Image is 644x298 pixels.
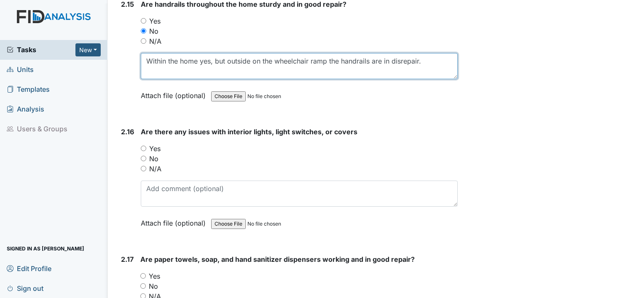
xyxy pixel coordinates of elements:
span: Sign out [7,282,43,295]
span: Are there any issues with interior lights, light switches, or covers [141,128,357,136]
span: Units [7,63,34,76]
label: No [149,281,158,291]
input: No [141,156,146,161]
label: No [149,154,158,164]
label: Attach file (optional) [141,213,209,228]
label: 2.16 [121,127,134,137]
label: Yes [149,144,161,154]
input: Yes [141,18,146,24]
label: Yes [149,271,160,281]
button: New [75,43,101,56]
span: Edit Profile [7,262,51,275]
input: No [141,28,146,34]
span: Templates [7,83,50,96]
input: No [140,283,146,289]
label: 2.17 [121,254,134,264]
label: Yes [149,16,161,26]
input: N/A [141,38,146,44]
input: Yes [140,273,146,279]
a: Tasks [7,45,75,55]
span: Analysis [7,103,44,116]
input: N/A [141,166,146,171]
label: Attach file (optional) [141,86,209,101]
span: Are paper towels, soap, and hand sanitizer dispensers working and in good repair? [140,255,415,263]
label: N/A [149,164,161,174]
label: No [149,26,158,36]
span: Signed in as [PERSON_NAME] [7,242,84,255]
input: Yes [141,146,146,151]
label: N/A [149,36,161,46]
